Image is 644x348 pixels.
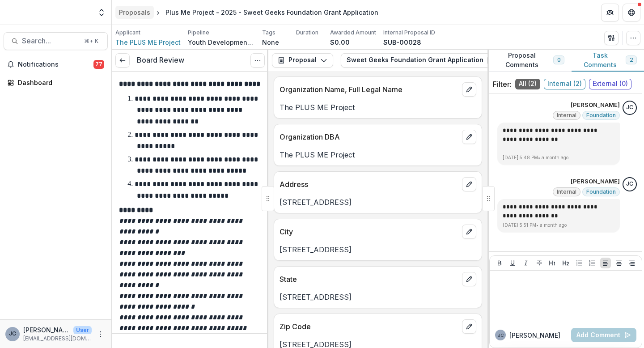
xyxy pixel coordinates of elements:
[627,258,637,268] button: Align Right
[4,32,108,50] button: Search...
[587,258,597,268] button: Ordered List
[22,37,79,45] span: Search...
[503,154,614,161] p: [DATE] 5:48 PM • a month ago
[137,56,184,64] h3: Board Review
[280,132,458,142] p: Organization DBA
[462,319,476,334] button: edit
[280,226,458,237] p: City
[462,177,476,191] button: edit
[262,38,279,47] p: None
[115,6,154,19] a: Proposals
[557,57,560,63] span: 0
[280,321,458,332] p: Zip Code
[601,4,619,21] button: Partners
[586,112,616,119] span: Foundation
[600,258,611,268] button: Align Left
[586,189,616,195] span: Foundation
[574,258,585,268] button: Bullet List
[626,181,633,187] div: Julisa Chavez
[280,197,476,208] p: [STREET_ADDRESS]
[165,8,378,17] div: Plus Me Project - 2025 - Sweet Geeks Foundation Grant Application
[280,149,476,160] p: The PLUS ME Project
[4,75,108,90] a: Dashboard
[262,29,275,37] p: Tags
[280,292,476,302] p: [STREET_ADDRESS]
[462,225,476,239] button: edit
[280,84,458,95] p: Organization Name, Full Legal Name
[462,82,476,97] button: edit
[280,274,458,284] p: State
[115,29,140,37] p: Applicant
[494,258,505,268] button: Bold
[557,189,576,195] span: Internal
[560,258,571,268] button: Heading 2
[272,53,333,68] button: Proposal
[589,79,631,89] span: External ( 0 )
[503,222,614,229] p: [DATE] 5:51 PM • a month ago
[626,105,633,110] div: Julisa Chavez
[544,79,585,89] span: Internal ( 2 )
[498,333,504,337] div: Julisa Chavez
[515,79,540,89] span: All ( 2 )
[571,101,620,110] p: [PERSON_NAME]
[571,328,636,342] button: Add Comment
[95,329,106,340] button: More
[95,4,108,21] button: Open entity switcher
[188,29,209,37] p: Pipeline
[15,7,81,18] img: SweetGeeks logo
[280,179,458,190] p: Address
[115,38,181,47] a: The PLUS ME Project
[9,331,16,337] div: Julisa Chavez
[571,177,620,186] p: [PERSON_NAME]
[487,50,572,72] button: Proposal Comments
[296,29,318,37] p: Duration
[18,78,101,87] div: Dashboard
[462,272,476,286] button: edit
[614,258,624,268] button: Align Center
[119,8,150,17] div: Proposals
[250,53,265,68] button: Options
[623,4,640,21] button: Get Help
[115,6,382,19] nav: breadcrumb
[493,79,512,89] p: Filter:
[23,325,70,335] p: [PERSON_NAME]
[383,38,421,47] p: SUB-00028
[4,57,108,72] button: Notifications77
[462,130,476,144] button: edit
[23,335,92,343] p: [EMAIL_ADDRESS][DOMAIN_NAME]
[557,112,576,119] span: Internal
[507,258,518,268] button: Underline
[330,38,350,47] p: $0.00
[280,244,476,255] p: [STREET_ADDRESS]
[534,258,545,268] button: Strike
[188,38,255,47] p: Youth Development General Operating
[630,57,633,63] span: 2
[82,36,100,46] div: ⌘ + K
[341,53,511,68] button: Sweet Geeks Foundation Grant Application3
[547,258,558,268] button: Heading 1
[280,102,476,113] p: The PLUS ME Project
[18,61,93,68] span: Notifications
[73,326,92,334] p: User
[93,60,104,69] span: 77
[330,29,376,37] p: Awarded Amount
[572,50,644,72] button: Task Comments
[521,258,531,268] button: Italicize
[383,29,435,37] p: Internal Proposal ID
[509,331,560,340] p: [PERSON_NAME]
